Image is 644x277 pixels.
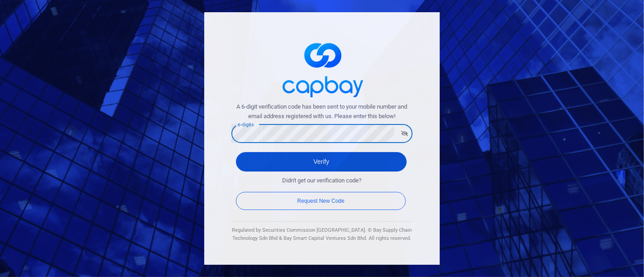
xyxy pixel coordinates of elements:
label: 6-digits [238,121,254,128]
span: Didn't get our verification code? [283,176,362,186]
span: A 6-digit verification code has been sent to your mobile number and email address registered with... [231,102,413,121]
img: logo [277,35,367,102]
button: Verify [236,152,407,172]
div: Regulated by Securities Commission [GEOGRAPHIC_DATA]. © Bay Supply Chain Technology Sdn Bhd & Bay... [231,226,413,242]
button: Request New Code [236,192,406,210]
